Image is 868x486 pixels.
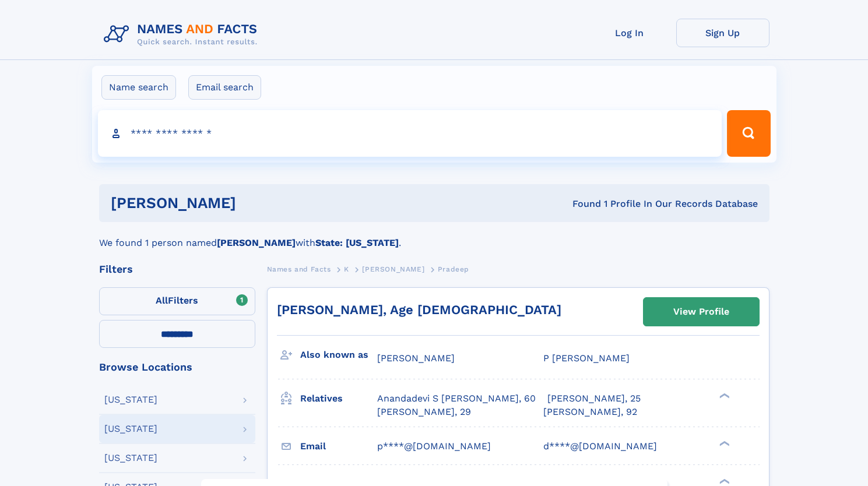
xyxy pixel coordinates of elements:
a: [PERSON_NAME], 25 [547,392,641,405]
a: Sign Up [676,19,769,47]
a: [PERSON_NAME] [362,262,424,276]
h3: Also known as [300,345,377,365]
div: ❯ [717,392,731,400]
a: View Profile [644,298,759,326]
b: State: [US_STATE] [315,237,399,248]
div: [US_STATE] [104,453,157,463]
div: We found 1 person named with . [99,222,769,250]
a: Log In [583,19,676,47]
div: [US_STATE] [104,424,157,434]
div: ❯ [717,439,731,447]
label: Email search [188,75,261,100]
span: [PERSON_NAME] [362,265,424,273]
img: Logo Names and Facts [99,19,267,50]
a: [PERSON_NAME], 29 [377,406,471,418]
div: Found 1 Profile In Our Records Database [404,198,758,210]
span: P [PERSON_NAME] [543,353,630,364]
label: Name search [101,75,176,100]
input: search input [98,110,722,157]
a: [PERSON_NAME], 92 [543,406,637,418]
label: Filters [99,287,255,315]
span: Pradeep [438,265,469,273]
div: [US_STATE] [104,395,157,404]
span: K [344,265,349,273]
button: Search Button [727,110,770,157]
h3: Email [300,436,377,456]
a: K [344,262,349,276]
h1: [PERSON_NAME] [111,196,405,210]
h3: Relatives [300,389,377,408]
b: [PERSON_NAME] [217,237,296,248]
a: Names and Facts [267,262,331,276]
div: View Profile [673,298,729,325]
a: Anandadevi S [PERSON_NAME], 60 [377,392,536,405]
a: [PERSON_NAME], Age [DEMOGRAPHIC_DATA] [277,302,561,317]
span: All [156,295,168,306]
div: ❯ [717,477,731,485]
div: Browse Locations [99,362,255,372]
div: Filters [99,264,255,274]
span: [PERSON_NAME] [377,353,455,364]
